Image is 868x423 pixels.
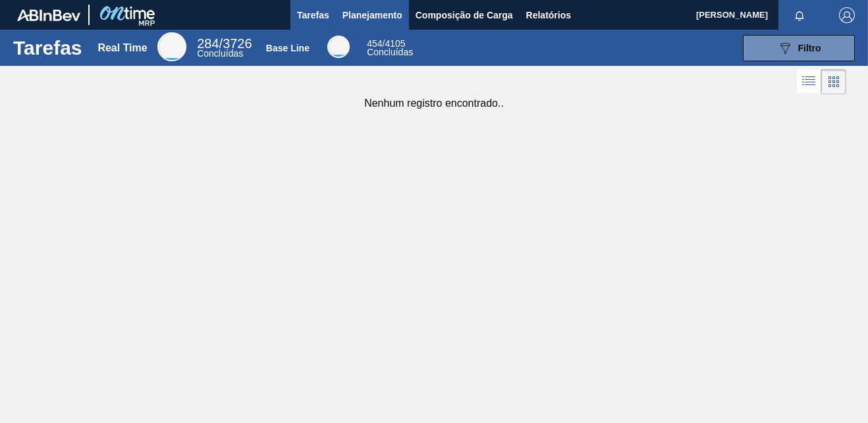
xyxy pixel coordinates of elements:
[327,36,350,58] div: Base Line
[526,7,571,23] span: Relatórios
[778,6,821,24] button: Notificações
[197,36,252,51] span: / 3726
[797,69,821,94] div: Visão em Lista
[97,42,147,54] div: Real Time
[197,38,252,58] div: Real Time
[197,36,219,51] span: 284
[416,7,513,23] span: Composição de Carga
[367,40,413,57] div: Base Line
[743,35,855,61] button: Filtro
[297,7,329,23] span: Tarefas
[839,7,855,23] img: Logout
[821,69,846,94] div: Visão em Cards
[342,7,402,23] span: Planejamento
[17,9,80,21] img: TNhmsLtSVTkK8tSr43FrP2fwEKptu5GPRR3wAAAABJRU5ErkJggg==
[798,43,821,53] span: Filtro
[197,48,243,59] span: Concluídas
[367,38,405,49] span: / 4105
[157,32,186,61] div: Real Time
[367,47,413,57] span: Concluídas
[266,43,310,53] div: Base Line
[367,38,382,49] span: 454
[13,40,82,55] h1: Tarefas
